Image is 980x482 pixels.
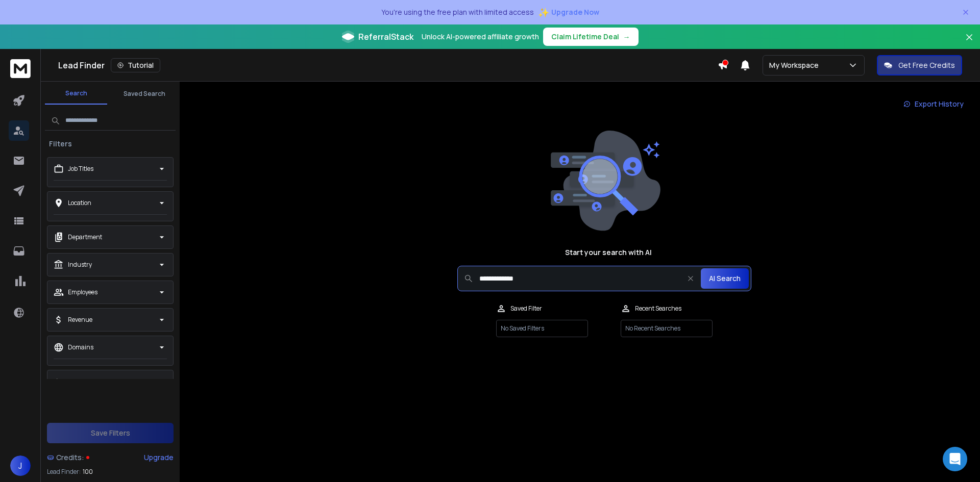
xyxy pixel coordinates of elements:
[68,233,102,241] p: Department
[496,320,588,337] p: No Saved Filters
[68,261,92,269] p: Industry
[10,455,31,476] button: J
[66,377,104,386] p: Management
[68,316,92,324] p: Revenue
[943,447,967,471] div: Open Intercom Messenger
[895,94,972,114] a: Export History
[68,288,97,296] p: Employees
[635,305,681,313] p: Recent Searches
[83,468,93,476] span: 100
[551,7,599,17] span: Upgrade Now
[548,131,660,231] img: image
[538,2,599,22] button: ✨Upgrade Now
[623,32,630,42] span: →
[47,447,174,468] a: Credits:Upgrade
[45,139,76,149] h3: Filters
[422,32,539,42] p: Unlock AI-powered affiliate growth
[877,55,962,75] button: Get Free Credits
[45,83,107,105] button: Search
[68,199,91,207] p: Location
[47,468,81,476] p: Lead Finder:
[543,28,639,46] button: Claim Lifetime Deal→
[144,452,174,463] div: Upgrade
[510,305,542,313] p: Saved Filter
[621,320,713,337] p: No Recent Searches
[68,165,93,173] p: Job Titles
[56,452,84,463] span: Credits:
[538,5,549,19] span: ✨
[381,7,534,17] p: You're using the free plan with limited access
[565,247,652,258] h1: Start your search with AI
[58,58,718,72] div: Lead Finder
[111,58,160,72] button: Tutorial
[963,31,976,55] button: Close banner
[358,31,413,43] span: ReferralStack
[898,60,955,70] p: Get Free Credits
[68,343,93,351] p: Domains
[113,84,176,104] button: Saved Search
[701,268,749,289] button: AI Search
[769,60,823,70] p: My Workspace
